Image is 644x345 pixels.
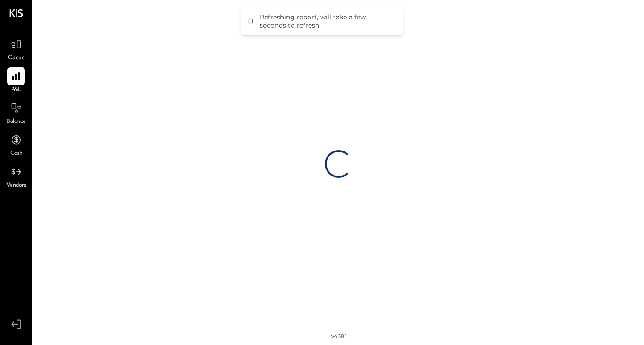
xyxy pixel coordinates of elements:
[8,54,25,62] span: Queue
[0,36,32,62] a: Queue
[11,86,22,94] span: P&L
[0,163,32,190] a: Vendors
[0,131,32,158] a: Cash
[0,67,32,94] a: P&L
[260,13,394,30] div: Refreshing report, will take a few seconds to refresh
[10,150,22,158] span: Cash
[331,333,347,340] div: v 4.38.1
[6,182,26,190] span: Vendors
[0,99,32,126] a: Balance
[6,118,26,126] span: Balance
